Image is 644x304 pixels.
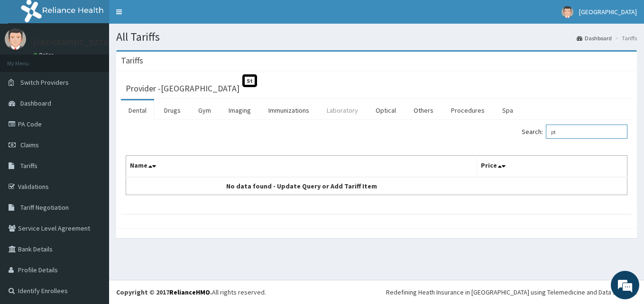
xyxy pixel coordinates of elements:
[221,100,258,120] a: Imaging
[386,287,637,297] div: Redefining Heath Insurance in [GEOGRAPHIC_DATA] using Telemedicine and Data Science!
[5,28,26,50] img: User Image
[261,100,317,120] a: Immunizations
[495,100,521,120] a: Spa
[109,280,644,304] footer: All rights reserved.
[20,78,69,87] span: Switch Providers
[477,156,627,178] th: Price
[368,100,404,120] a: Optical
[20,161,37,170] span: Tariffs
[126,156,477,178] th: Name
[406,100,441,120] a: Others
[116,31,637,43] h1: All Tariffs
[156,100,188,120] a: Drugs
[561,6,573,18] img: User Image
[121,56,143,65] h3: Tariffs
[20,99,51,107] span: Dashboard
[522,125,627,139] label: Search:
[577,34,612,42] a: Dashboard
[613,34,637,42] li: Tariffs
[242,74,257,87] span: St
[319,100,366,120] a: Laboratory
[191,100,219,120] a: Gym
[169,288,210,296] a: RelianceHMO
[20,203,69,212] span: Tariff Negotiation
[126,177,477,195] td: No data found - Update Query or Add Tariff Item
[121,100,154,120] a: Dental
[33,38,111,47] p: [GEOGRAPHIC_DATA]
[546,125,627,139] input: Search:
[20,141,39,149] span: Claims
[443,100,492,120] a: Procedures
[116,288,212,296] strong: Copyright © 2017 .
[579,8,637,16] span: [GEOGRAPHIC_DATA]
[33,52,56,58] a: Online
[126,84,239,93] h3: Provider - [GEOGRAPHIC_DATA]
